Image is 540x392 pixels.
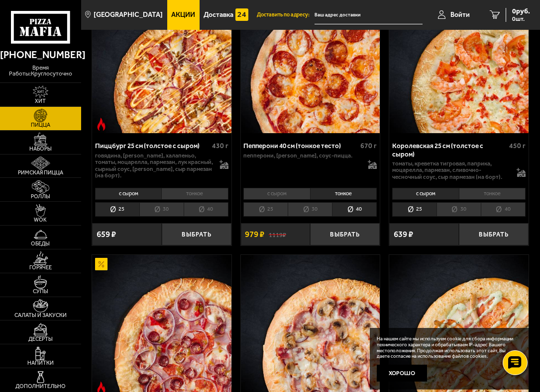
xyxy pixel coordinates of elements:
[95,188,161,200] li: с сыром
[171,11,195,18] span: Акции
[288,202,332,217] li: 30
[436,202,481,217] li: 30
[269,231,286,238] s: 1119 ₽
[512,16,530,22] span: 0 шт.
[243,142,358,150] div: Пепперони 40 см (тонкое тесто)
[310,188,377,200] li: тонкое
[95,202,139,217] li: 25
[95,258,108,270] img: Акционный
[184,202,228,217] li: 40
[257,12,315,18] span: Доставить по адресу:
[392,188,458,200] li: с сыром
[392,202,436,217] li: 25
[95,142,210,150] div: Пиццбург 25 см (толстое с сыром)
[162,223,231,245] button: Выбрать
[315,6,423,24] input: Ваш адрес доставки
[94,11,163,18] span: [GEOGRAPHIC_DATA]
[392,142,507,158] div: Королевская 25 см (толстое с сыром)
[161,188,228,200] li: тонкое
[360,142,377,150] span: 670 г
[481,202,526,217] li: 40
[139,202,184,217] li: 30
[377,365,428,382] button: Хорошо
[243,202,288,217] li: 25
[377,336,519,359] p: На нашем сайте мы используем cookie для сбора информации технического характера и обрабатываем IP...
[243,188,310,200] li: с сыром
[245,230,264,238] span: 979 ₽
[459,223,529,245] button: Выбрать
[95,118,108,130] img: Острое блюдо
[332,202,377,217] li: 40
[509,142,526,150] span: 450 г
[243,153,362,159] p: пепперони, [PERSON_NAME], соус-пицца.
[394,230,413,238] span: 639 ₽
[392,160,511,181] p: томаты, креветка тигровая, паприка, моцарелла, пармезан, сливочно-чесночный соус, сыр пармезан (н...
[459,188,526,200] li: тонкое
[450,11,470,18] span: Войти
[212,142,228,150] span: 430 г
[512,8,530,15] span: 0 руб.
[310,223,380,245] button: Выбрать
[97,230,116,238] span: 659 ₽
[204,11,233,18] span: Доставка
[235,8,248,21] img: 15daf4d41897b9f0e9f617042186c801.svg
[95,153,214,179] p: говядина, [PERSON_NAME], халапеньо, томаты, моцарелла, пармезан, лук красный, сырный соус, [PERSO...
